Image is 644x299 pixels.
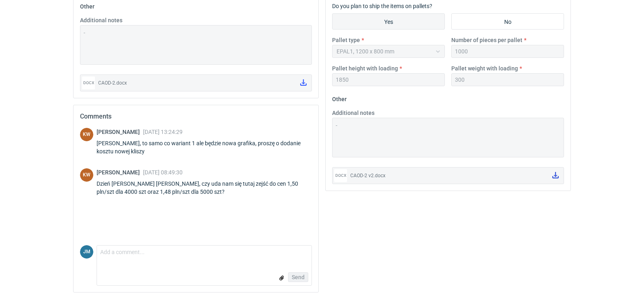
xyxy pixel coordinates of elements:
[97,139,312,155] div: [PERSON_NAME], to samo co wariant 1 ale będzie nowa grafika, proszę o dodanie kosztu nowej kliszy
[80,128,93,141] figcaption: KW
[80,25,312,65] textarea: -
[332,118,564,157] textarea: -
[80,245,93,259] figcaption: JM
[332,3,432,9] label: Do you plan to ship the items on pallets?
[292,274,305,280] span: Send
[97,169,143,176] span: [PERSON_NAME]
[80,168,93,182] figcaption: KW
[98,79,294,87] div: CAOD-2.docx
[97,129,143,135] span: [PERSON_NAME]
[451,64,518,72] label: Pallet weight with loading
[332,93,347,102] legend: Other
[82,76,95,89] div: docx
[143,129,183,135] span: [DATE] 13:24:29
[451,36,522,44] label: Number of pieces per pallet
[97,180,312,196] div: Dzień [PERSON_NAME] [PERSON_NAME], czy uda nam się tutaj zejść do cen 1,50 pln/szt dla 4000 szt o...
[143,169,183,176] span: [DATE] 08:49:30
[350,172,546,180] div: CAOD-2 v2.docx
[332,36,360,44] label: Pallet type
[332,109,375,117] label: Additional notes
[80,16,122,24] label: Additional notes
[332,64,398,72] label: Pallet height with loading
[80,245,93,259] div: Joanna Myślak
[288,272,308,282] button: Send
[80,112,312,121] h2: Comments
[80,128,93,141] div: Klaudia Wiśniewska
[334,169,347,182] div: docx
[80,168,93,182] div: Klaudia Wiśniewska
